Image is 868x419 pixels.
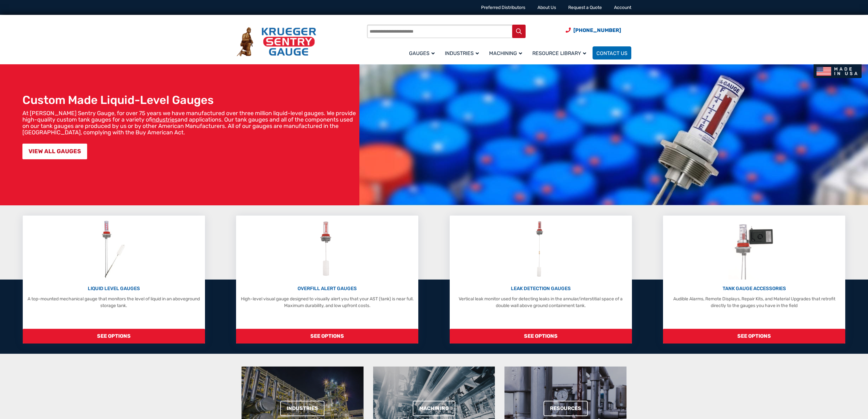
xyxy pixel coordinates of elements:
a: Liquid Level Gauges LIQUID LEVEL GAUGES A top-mounted mechanical gauge that monitors the level of... [23,216,205,344]
img: Krueger Sentry Gauge [237,27,316,57]
a: Tank Gauge Accessories TANK GAUGE ACCESSORIES Audible Alarms, Remote Displays, Repair Kits, and M... [663,216,845,344]
a: Preferred Distributors [481,5,525,10]
p: High-level visual gauge designed to visually alert you that your AST (tank) is near full. Maximum... [239,296,415,309]
a: Account [614,5,631,10]
a: Machining [485,45,528,60]
span: Machining [489,50,522,56]
p: OVERFILL ALERT GAUGES [239,285,415,292]
a: Industries [441,45,485,60]
span: Gauges [409,50,435,56]
a: Request a Quote [568,5,602,10]
a: Leak Detection Gauges LEAK DETECTION GAUGES Vertical leak monitor used for detecting leaks in the... [450,216,632,344]
a: Overfill Alert Gauges OVERFILL ALERT GAUGES High-level visual gauge designed to visually alert yo... [236,216,418,344]
p: TANK GAUGE ACCESSORIES [666,285,842,292]
a: industries [152,116,177,123]
p: At [PERSON_NAME] Sentry Gauge, for over 75 years we have manufactured over three million liquid-l... [22,110,356,136]
img: Tank Gauge Accessories [728,219,780,280]
img: Leak Detection Gauges [528,219,553,280]
p: Vertical leak monitor used for detecting leaks in the annular/interstitial space of a double wall... [453,296,629,309]
span: SEE OPTIONS [23,329,205,344]
img: Overfill Alert Gauges [313,219,341,280]
a: About Us [537,5,556,10]
img: Made In USA [814,64,862,78]
a: Industries [280,401,324,416]
p: LEAK DETECTION GAUGES [453,285,629,292]
h1: Custom Made Liquid-Level Gauges [22,93,356,107]
span: SEE OPTIONS [236,329,418,344]
a: Gauges [405,45,441,60]
a: Phone Number (920) 434-8860 [566,26,621,34]
p: LIQUID LEVEL GAUGES [26,285,202,292]
span: Resource Library [532,50,586,56]
img: bg_hero_bannerksentry [359,64,868,205]
a: Machining [413,401,455,416]
p: Audible Alarms, Remote Displays, Repair Kits, and Material Upgrades that retrofit directly to the... [666,296,842,309]
span: Industries [445,50,479,56]
span: [PHONE_NUMBER] [573,27,621,33]
p: A top-mounted mechanical gauge that monitors the level of liquid in an aboveground storage tank. [26,296,202,309]
span: SEE OPTIONS [450,329,632,344]
img: Liquid Level Gauges [97,219,131,280]
span: SEE OPTIONS [663,329,845,344]
a: Resources [544,401,588,416]
a: Contact Us [593,46,631,59]
span: Contact Us [596,50,627,56]
a: VIEW ALL GAUGES [22,144,87,159]
a: Resource Library [528,45,593,60]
